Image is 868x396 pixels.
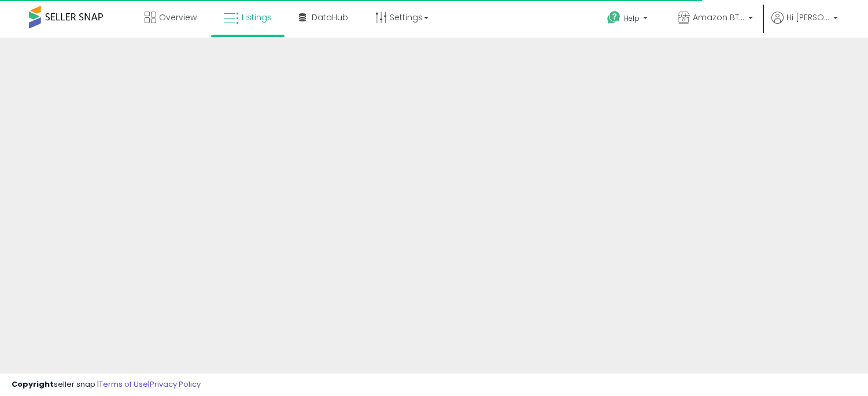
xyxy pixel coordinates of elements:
[598,2,659,38] a: Help
[150,379,201,390] a: Privacy Policy
[12,379,201,390] div: seller snap | |
[693,12,745,23] span: Amazon BTG
[786,12,830,23] span: Hi [PERSON_NAME]
[312,12,348,23] span: DataHub
[624,13,640,23] span: Help
[12,379,54,390] strong: Copyright
[99,379,148,390] a: Terms of Use
[607,10,621,25] i: Get Help
[242,12,272,23] span: Listings
[771,12,838,38] a: Hi [PERSON_NAME]
[159,12,197,23] span: Overview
